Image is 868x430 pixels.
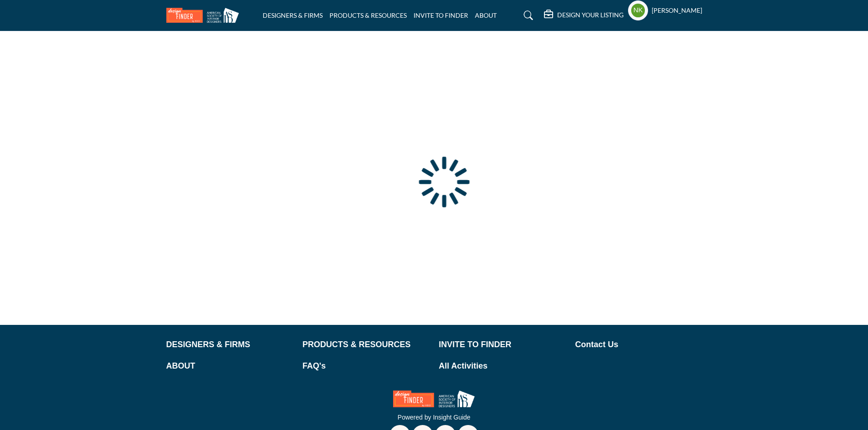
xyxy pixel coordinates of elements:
[557,11,624,19] h5: DESIGN YOUR LISTING
[414,11,468,19] a: INVITE TO FINDER
[166,339,293,351] a: DESIGNERS & FIRMS
[515,8,539,23] a: Search
[166,8,244,23] img: Site Logo
[628,0,648,20] button: Show hide supplier dropdown
[439,360,566,372] a: All Activities
[652,6,702,15] h5: [PERSON_NAME]
[329,11,407,19] a: PRODUCTS & RESOURCES
[398,414,470,421] a: Powered by Insight Guide
[303,360,429,372] a: FAQ's
[575,339,702,351] a: Contact Us
[166,360,293,372] a: ABOUT
[544,10,624,21] div: DESIGN YOUR LISTING
[263,11,323,19] a: DESIGNERS & FIRMS
[439,339,566,351] a: INVITE TO FINDER
[475,11,497,19] a: ABOUT
[393,390,475,407] img: No Site Logo
[303,339,429,351] a: PRODUCTS & RESOURCES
